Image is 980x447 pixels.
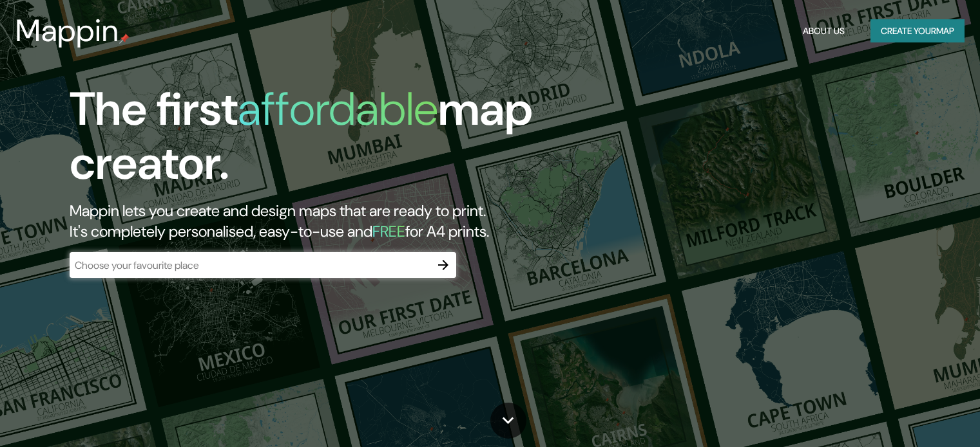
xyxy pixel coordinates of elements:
button: Create yourmap [870,19,965,43]
h2: Mappin lets you create and design maps that are ready to print. It's completely personalised, eas... [70,201,560,242]
h1: affordable [238,79,438,139]
h5: FREE [372,221,405,241]
iframe: Help widget launcher [865,397,966,433]
h1: The first map creator. [70,82,560,201]
button: About Us [798,19,850,43]
img: mappin-pin [119,33,130,44]
h3: Mappin [15,13,119,49]
input: Choose your favourite place [70,258,430,273]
